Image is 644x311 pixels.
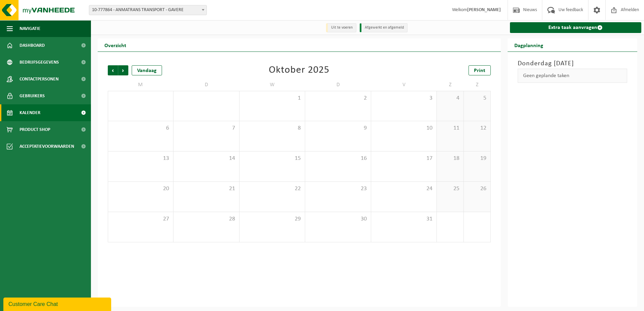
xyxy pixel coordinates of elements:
[111,215,170,223] span: 27
[467,7,501,12] strong: [PERSON_NAME]
[508,38,550,51] h2: Dagplanning
[132,65,162,75] div: Vandaag
[20,121,50,138] span: Product Shop
[309,215,367,223] span: 30
[89,5,207,15] span: 10-777864 - ANMATRANS TRANSPORT - GAVERE
[20,138,74,155] span: Acceptatievoorwaarden
[440,155,460,162] span: 18
[309,95,367,102] span: 2
[20,88,45,104] span: Gebruikers
[375,215,433,223] span: 31
[20,20,40,37] span: Navigatie
[20,71,59,88] span: Contactpersonen
[467,155,487,162] span: 19
[360,23,408,32] li: Afgewerkt en afgemeld
[440,125,460,132] span: 11
[98,38,133,51] h2: Overzicht
[510,22,642,33] a: Extra taak aanvragen
[118,65,128,75] span: Volgende
[177,185,235,193] span: 21
[243,95,301,102] span: 1
[108,79,173,91] td: M
[464,79,491,91] td: Z
[518,59,627,69] h3: Donderdag [DATE]
[440,95,460,102] span: 4
[305,79,371,91] td: D
[371,79,437,91] td: V
[437,79,464,91] td: Z
[309,125,367,132] span: 9
[3,296,112,311] iframe: chat widget
[111,125,170,132] span: 6
[467,125,487,132] span: 12
[375,155,433,162] span: 17
[474,68,485,73] span: Print
[177,155,235,162] span: 14
[467,95,487,102] span: 5
[177,215,235,223] span: 28
[239,79,305,91] td: W
[20,104,40,121] span: Kalender
[309,185,367,193] span: 23
[243,215,301,223] span: 29
[467,185,487,193] span: 26
[440,185,460,193] span: 25
[89,5,206,15] span: 10-777864 - ANMATRANS TRANSPORT - GAVERE
[375,125,433,132] span: 10
[309,155,367,162] span: 16
[375,95,433,102] span: 3
[375,185,433,193] span: 24
[20,54,59,71] span: Bedrijfsgegevens
[177,125,235,132] span: 7
[20,37,45,54] span: Dashboard
[469,65,491,75] a: Print
[173,79,239,91] td: D
[111,185,170,193] span: 20
[243,155,301,162] span: 15
[243,185,301,193] span: 22
[111,155,170,162] span: 13
[243,125,301,132] span: 8
[108,65,118,75] span: Vorige
[326,23,356,32] li: Uit te voeren
[269,65,329,75] div: Oktober 2025
[518,69,627,83] div: Geen geplande taken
